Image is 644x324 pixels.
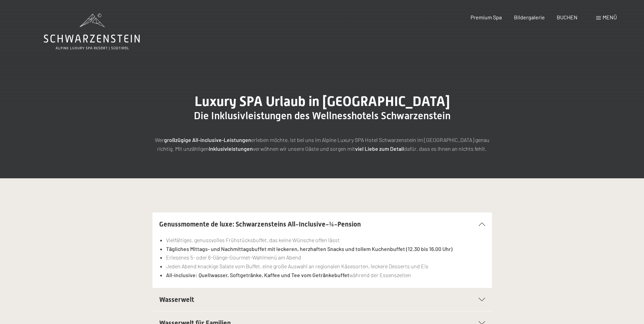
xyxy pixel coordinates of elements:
[603,14,617,20] span: Menü
[166,272,349,278] strong: All-inclusive: Quellwasser, Softgetränke, Kaffee und Tee vom Getränkebuffet
[195,93,450,109] span: Luxury SPA Urlaub in [GEOGRAPHIC_DATA]
[514,14,545,20] a: Bildergalerie
[209,145,253,152] strong: Inklusivleistungen
[152,136,492,153] p: Wer erleben möchte, ist bei uns im Alpine Luxury SPA Hotel Schwarzenstein im [GEOGRAPHIC_DATA] ge...
[159,220,361,228] span: Genussmomente de luxe: Schwarzensteins All-Inclusive-¾-Pension
[159,295,194,304] span: Wasserwelt
[166,246,453,252] strong: Tägliches Mittags- und Nachmittagsbuffet mit leckeren, herzhaften Snacks und tollem Kuchenbuffet ...
[164,137,251,143] strong: großzügige All-inclusive-Leistungen
[166,262,485,271] li: Jeden Abend knackige Salate vom Buffet, eine große Auswahl an regionalen Käsesorten, leckere Dess...
[166,236,485,245] li: Vielfältiges, genussvolles Frühstücksbuffet, das keine Wünsche offen lässt
[557,14,577,20] a: BUCHEN
[471,14,502,20] a: Premium Spa
[194,110,450,122] span: Die Inklusivleistungen des Wellnesshotels Schwarzenstein
[166,271,485,280] li: während der Essenszeiten
[355,145,404,152] strong: viel Liebe zum Detail
[166,253,485,262] li: Erlesenes 5- oder 6-Gänge-Gourmet-Wahlmenü am Abend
